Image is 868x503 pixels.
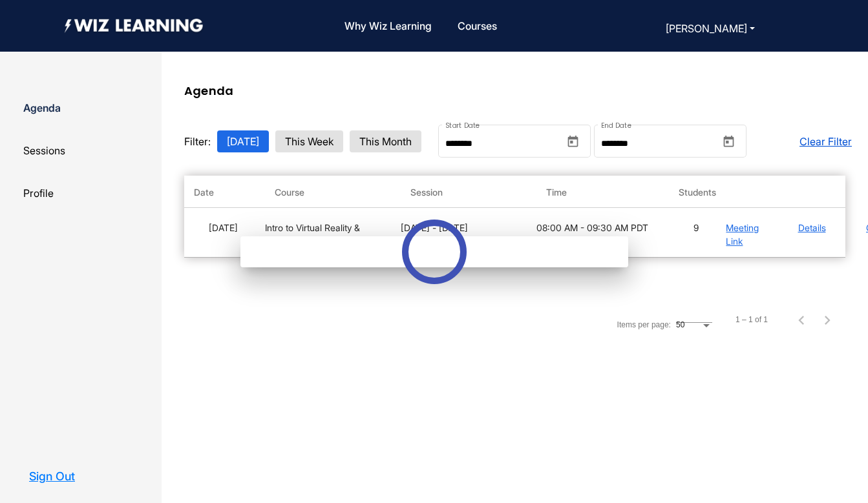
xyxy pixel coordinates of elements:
[726,222,759,247] a: Meeting Link
[536,222,648,233] span: 08:00 AM - 09:30 AM PDT
[814,307,840,333] button: Next page
[546,185,675,198] div: Time
[184,84,233,105] h2: Agenda
[679,185,731,198] div: Students
[798,222,826,233] a: Details
[275,185,404,198] div: Course
[717,130,740,153] button: Open calendar
[410,185,540,198] div: Session
[350,130,421,152] button: This Month
[23,144,65,157] span: Sessions
[275,130,343,152] button: This Week
[339,12,437,40] a: Why Wiz Learning
[669,221,723,248] div: 9
[194,185,271,198] div: Date
[617,319,671,331] div: Items per page:
[662,19,759,37] button: [PERSON_NAME]
[676,320,684,329] span: 50
[23,187,54,200] span: Profile
[401,221,530,248] div: [DATE] - [DATE]
[29,469,75,484] a: Sign Out
[562,130,584,153] button: Open calendar
[217,130,269,152] button: [DATE]
[23,101,61,114] span: Agenda
[676,320,712,330] mat-select: Items per page:
[736,314,768,325] div: 1 – 1 of 1
[789,307,814,333] button: Previous page
[452,12,502,40] a: Courses
[796,133,856,150] button: Clear Filter
[184,221,262,248] div: [DATE]
[265,221,394,248] div: Intro to Virtual Reality & Coding
[184,134,211,149] span: Filter:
